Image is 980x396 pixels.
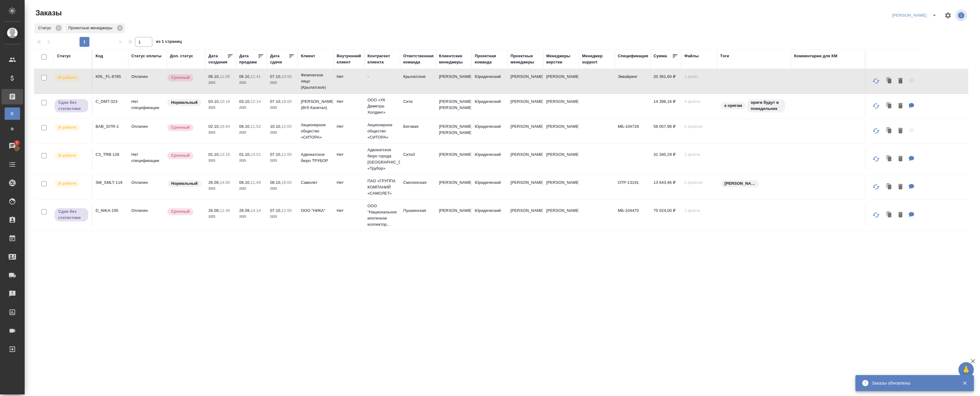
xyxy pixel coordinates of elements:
[367,122,397,140] p: Акционерное общество «СИТОРА»
[128,95,167,117] td: Нет спецификации
[869,99,884,113] button: Обновить
[794,53,837,59] div: Комментарии для КМ
[546,180,576,186] p: [PERSON_NAME]
[507,71,543,92] td: [PERSON_NAME]
[251,74,261,79] p: 11:41
[472,120,507,142] td: Юридический
[301,53,315,59] div: Клиент
[337,208,361,214] p: Нет
[208,214,233,220] p: 2025
[650,148,681,170] td: 31 340,29 ₽
[54,123,89,132] div: Выставляет ПМ после принятия заказа от КМа
[208,105,233,111] p: 2025
[251,99,261,104] p: 12:14
[270,208,281,213] p: 07.10,
[58,99,84,112] p: Сдан без статистики
[869,208,884,222] button: Обновить
[38,25,53,31] p: Статус
[281,124,292,129] p: 12:00
[472,176,507,198] td: Юридический
[171,180,198,187] p: Нормальный
[128,148,167,170] td: Нет спецификации
[869,180,884,194] button: Обновить
[582,53,612,65] div: Менеджер support
[724,180,755,187] p: [PERSON_NAME]
[270,99,281,104] p: 07.10,
[720,180,788,188] div: белоусова жанна
[239,130,264,136] p: 2025
[239,208,251,213] p: 26.09,
[208,124,220,129] p: 02.10,
[472,71,507,92] td: Юридический
[208,158,233,164] p: 2025
[8,111,17,117] span: В
[400,95,436,117] td: Сити
[615,71,650,92] td: Эквайринг
[208,130,233,136] p: 2025
[281,99,292,104] p: 18:00
[281,208,292,213] p: 12:00
[615,120,650,142] td: МБ-104728
[958,380,971,386] button: Закрыть
[171,75,190,81] p: Срочный
[220,152,230,157] p: 13:16
[208,80,233,86] p: 2025
[436,71,472,92] td: [PERSON_NAME]
[684,74,714,80] p: 1 файл
[96,208,125,214] p: D_NIKA-195
[436,120,472,142] td: [PERSON_NAME], [PERSON_NAME]
[65,23,125,33] div: Проектные менеджеры
[239,186,264,192] p: 2025
[131,53,162,59] div: Статус оплаты
[891,10,941,20] div: split button
[270,53,289,65] div: Дата сдачи
[54,99,89,113] div: Выставляет ПМ, когда заказ сдан КМу, но начисления еще не проведены
[2,138,23,154] a: 7
[546,53,576,65] div: Менеджеры верстки
[475,53,504,65] div: Проектная команда
[251,180,261,185] p: 11:49
[618,53,648,59] div: Спецификация
[436,176,472,198] td: [PERSON_NAME]
[251,208,261,213] p: 14:14
[156,38,182,47] span: из 1 страниц
[208,208,220,213] p: 26.09,
[58,208,84,221] p: Сдан без статистики
[220,208,230,213] p: 11:46
[270,80,295,86] p: 2025
[251,152,261,157] p: 14:01
[12,140,22,146] span: 7
[34,8,62,18] span: Заказы
[650,204,681,226] td: 75 024,00 ₽
[96,74,125,80] p: KRL_FL-8785
[650,71,681,92] td: 20 361,60 ₽
[684,152,714,158] p: 2 файла
[400,148,436,170] td: Сити3
[367,74,397,80] p: -
[128,71,167,92] td: Оплачен
[281,152,292,157] p: 12:00
[270,105,295,111] p: 2025
[720,53,729,59] div: Тэги
[337,53,361,65] div: Внутренний клиент
[895,125,906,137] button: Удалить
[955,10,968,21] span: Посмотреть информацию
[96,152,125,158] p: C3_TRB-126
[239,214,264,220] p: 2025
[367,178,397,196] p: ПАО «ГРУППА КОМПАНИЙ «САМОЛЕТ»
[270,152,281,157] p: 07.10,
[472,204,507,226] td: Юридический
[128,120,167,142] td: Оплачен
[270,74,281,79] p: 07.10,
[337,123,361,130] p: Нет
[270,130,295,136] p: 2025
[884,75,895,87] button: Клонировать
[403,53,434,65] div: Ответственная команда
[208,53,227,65] div: Дата создания
[167,208,202,216] div: Выставляется автоматически, если на указанный объем услуг необходимо больше времени в стандартном...
[472,95,507,117] td: Юридический
[895,209,906,221] button: Удалить
[400,120,436,142] td: Беговая
[58,124,76,131] p: В работе
[167,99,202,107] div: Статус по умолчанию для стандартных заказов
